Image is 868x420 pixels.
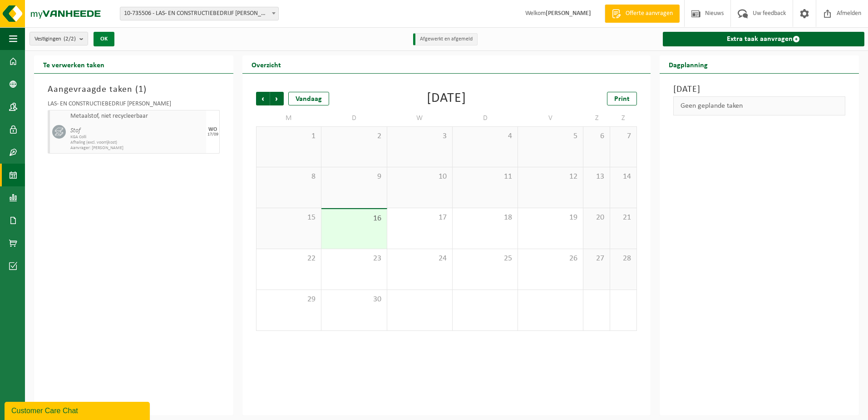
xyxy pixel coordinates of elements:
div: Vandaag [288,92,329,105]
span: 10 [392,172,448,182]
h2: Dagplanning [660,55,717,73]
h3: Aangevraagde taken ( ) [48,83,220,96]
span: Offerte aanvragen [623,9,675,18]
a: Offerte aanvragen [605,5,680,23]
span: 20 [588,213,605,223]
span: 28 [615,254,632,264]
span: 29 [261,295,316,305]
div: WO [208,127,217,132]
td: D [321,110,387,126]
div: [DATE] [427,92,466,105]
span: 4 [457,131,513,141]
span: 17 [392,213,448,223]
td: Z [583,110,610,126]
span: 1 [138,85,143,94]
iframe: chat widget [5,400,152,420]
span: 15 [261,213,316,223]
a: Print [607,92,637,105]
td: M [256,110,321,126]
span: Metaalstof, niet recycleerbaar [70,113,204,120]
span: Vestigingen [35,32,76,46]
td: Z [610,110,637,126]
span: KGA Colli [70,135,204,140]
span: 21 [615,213,632,223]
span: 6 [588,131,605,141]
span: 22 [261,254,316,264]
h2: Overzicht [242,55,290,73]
span: 23 [326,254,382,264]
li: Afgewerkt en afgemeld [413,33,478,45]
div: 17/09 [207,132,218,137]
span: 14 [615,172,632,182]
span: 8 [261,172,316,182]
span: 5 [523,131,578,141]
h3: [DATE] [673,83,845,96]
span: 24 [392,254,448,264]
count: (2/2) [64,36,76,42]
div: Geen geplande taken [673,96,845,115]
span: 19 [523,213,578,223]
span: Print [614,95,630,103]
span: 2 [326,131,382,141]
span: Volgende [270,92,284,105]
span: 26 [523,254,578,264]
i: Stof [70,127,80,134]
strong: [PERSON_NAME] [546,10,591,17]
span: 11 [457,172,513,182]
span: 16 [326,214,382,224]
span: 30 [326,295,382,305]
a: Extra taak aanvragen [663,32,864,46]
td: W [387,110,453,126]
span: 9 [326,172,382,182]
span: 18 [457,213,513,223]
td: D [453,110,518,126]
span: 12 [523,172,578,182]
span: 10-735506 - LAS- EN CONSTRUCTIEBEDRIJF IVENS - ANTWERPEN [120,7,278,20]
span: Vorige [256,92,270,105]
button: Vestigingen(2/2) [30,32,88,45]
span: Afhaling (excl. voorrijkost) [70,140,204,145]
span: 13 [588,172,605,182]
td: V [518,110,583,126]
span: 7 [615,131,632,141]
span: 27 [588,254,605,264]
button: OK [94,32,114,46]
span: 25 [457,254,513,264]
span: 3 [392,131,448,141]
span: Aanvrager: [PERSON_NAME] [70,145,204,151]
span: 1 [261,131,316,141]
span: 10-735506 - LAS- EN CONSTRUCTIEBEDRIJF IVENS - ANTWERPEN [120,7,279,20]
div: LAS- EN CONSTRUCTIEBEDRIJF [PERSON_NAME] [48,101,220,110]
h2: Te verwerken taken [34,55,113,73]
